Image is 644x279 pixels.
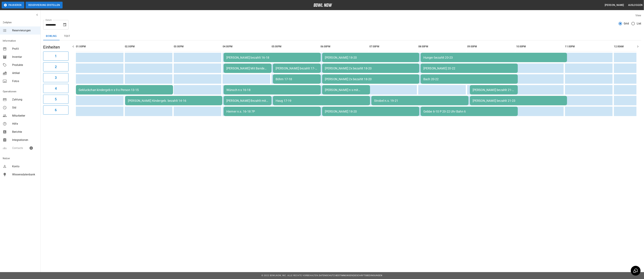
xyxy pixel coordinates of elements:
[325,110,417,113] div: [PERSON_NAME] 18-20
[226,67,269,70] div: [PERSON_NAME] Mit Bande bezahlt 16-17
[2,2,24,8] button: Pausieren
[61,21,68,28] button: Choose date, selected date is 13. Sep. 2025
[43,44,68,50] h5: Einheiten
[12,63,38,67] span: Produkte
[43,105,68,115] button: 6
[43,95,68,104] button: 5
[325,88,367,92] div: [PERSON_NAME] n s mit Bande 18-19
[374,99,466,102] div: Strobel n.s. 19-21
[60,32,75,40] button: test
[12,114,38,118] span: Mitarbeiter
[12,122,38,126] span: Hilfe
[223,42,270,51] th: 04:00PM
[226,56,318,59] div: [PERSON_NAME] bezahlt 16-18
[12,79,38,83] span: Fotos
[325,67,417,70] div: [PERSON_NAME] 2x bezahlt 18-20
[12,98,38,102] span: Zahlung
[325,77,417,81] div: [PERSON_NAME] 2x bezahlt 18-20
[12,71,38,75] span: Artikel
[276,77,318,81] div: Böhm 17-18
[43,32,60,40] button: Bowling
[319,274,353,277] a: Datenschutz-Bestimmungen
[423,56,564,59] div: Hunger bezahlt 20-23
[12,130,38,134] span: Berichte
[125,42,172,51] th: 02:00PM
[55,75,57,80] h6: 3
[55,107,57,113] h6: 6
[55,86,57,91] h6: 4
[226,88,318,92] div: Wünsch n s 16-18
[55,53,57,59] h6: 1
[276,67,318,70] div: [PERSON_NAME] bezahlt 17-18
[79,88,170,92] div: Gekluckchan kindergeb n s 9 x Person 13-15
[354,274,383,277] a: Geschäftsbedingungen
[43,73,68,82] button: 3
[627,2,644,8] button: Ausloggen
[55,97,57,102] h6: 5
[624,22,629,26] span: Grid
[635,14,641,17] label: View
[43,62,68,71] button: 2
[12,55,38,59] span: Inventar
[76,42,123,51] th: 01:00PM
[12,28,38,33] span: Reservierungen
[12,106,38,110] span: Std
[325,56,417,59] div: [PERSON_NAME] 18-20
[423,67,515,70] div: [PERSON_NAME] 20-22
[12,164,38,168] span: Konto
[12,138,38,142] span: Integrationen
[12,173,38,177] span: Wissensdatenbank
[473,88,515,92] div: [PERSON_NAME] bezahlt 21-22
[43,52,68,61] button: 1
[128,99,220,102] div: [PERSON_NAME] Kindergeb. bezahlt 14-16
[423,110,515,113] div: Gebbe 6-10 P 20-22 Uhr Bahn 6
[226,99,269,102] div: [PERSON_NAME] Bezahlt mit Bande 16-17
[43,84,68,93] button: 4
[637,22,641,26] span: List
[603,2,625,8] button: [PERSON_NAME]
[473,99,564,102] div: [PERSON_NAME] bezahlt 21-23
[276,99,367,102] div: Haug 17-19
[12,47,38,51] span: Profil
[55,64,57,70] h6: 2
[226,110,318,113] div: Hiemer n.s. 16-18 7P
[43,32,641,40] div: inventory tabs
[261,274,319,277] span: © 2022 BowlNow, Inc. Alle Rechte vorbehalten.
[26,2,63,8] button: Reservierung erstellen
[314,3,332,7] img: logo
[423,77,515,81] div: Bach 20-22
[174,42,221,51] th: 03:00PM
